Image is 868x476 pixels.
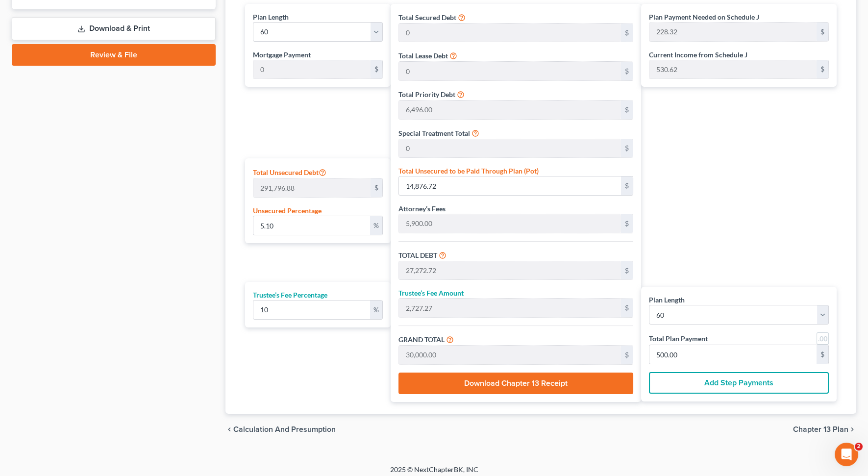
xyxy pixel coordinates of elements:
div: $ [621,62,633,80]
span: 2 [855,443,863,451]
input: 0.00 [399,261,621,280]
label: Mortgage Payment [253,50,311,60]
i: chevron_right [848,426,856,433]
span: Chapter 13 Plan [793,426,848,433]
label: Trustee’s Fee Percentage [253,290,327,300]
input: 0.00 [399,24,621,42]
label: Attorney’s Fees [398,203,446,214]
button: Add Step Payments [649,372,829,394]
div: $ [621,299,633,317]
button: chevron_left Calculation and Presumption [225,426,336,433]
label: Total Plan Payment [649,333,708,344]
label: Total Secured Debt [398,12,456,23]
div: $ [621,100,633,119]
input: 0.00 [399,214,621,233]
div: $ [621,346,633,364]
div: $ [621,139,633,158]
input: 0.00 [399,346,621,364]
input: 0.00 [253,301,370,319]
label: TOTAL DEBT [398,250,437,260]
label: Plan Length [649,295,685,305]
a: Download & Print [12,17,216,40]
label: Trustee’s Fee Amount [398,288,464,298]
label: Total Unsecured to be Paid Through Plan (Pot) [398,166,539,176]
a: Round to nearest dollar [817,332,829,345]
div: % [370,301,382,319]
label: Total Unsecured Debt [253,166,326,178]
input: 0.00 [399,100,621,119]
div: $ [371,178,382,197]
button: Download Chapter 13 Receipt [398,373,633,394]
input: 0.00 [399,176,621,195]
div: $ [621,214,633,233]
label: Total Lease Debt [398,50,448,61]
div: $ [371,60,382,79]
div: $ [817,23,828,41]
label: Unsecured Percentage [253,205,322,216]
input: 0.00 [253,60,371,79]
a: Review & File [12,44,216,66]
button: Chapter 13 Plan chevron_right [793,426,856,433]
span: Calculation and Presumption [233,426,336,433]
input: 0.00 [649,60,817,79]
label: Plan Length [253,12,289,22]
div: % [370,216,382,235]
input: 0.00 [649,23,817,41]
label: Total Priority Debt [398,89,455,100]
label: Current Income from Schedule J [649,50,747,60]
i: chevron_left [225,426,233,433]
input: 0.00 [399,62,621,80]
input: 0.00 [253,216,370,235]
label: Plan Payment Needed on Schedule J [649,12,759,22]
div: $ [817,60,828,79]
div: $ [817,345,828,364]
iframe: Intercom live chat [835,443,858,466]
div: $ [621,261,633,280]
div: $ [621,24,633,42]
input: 0.00 [399,299,621,317]
div: $ [621,176,633,195]
input: 0.00 [649,345,817,364]
input: 0.00 [253,178,371,197]
input: 0.00 [399,139,621,158]
label: Special Treatment Total [398,128,470,138]
label: GRAND TOTAL [398,334,445,345]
